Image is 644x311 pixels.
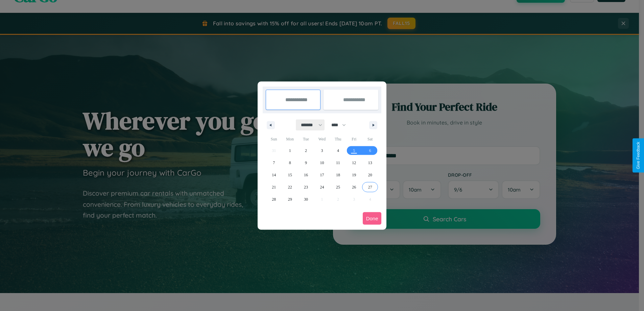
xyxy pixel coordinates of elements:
span: 18 [336,169,340,181]
button: 24 [314,181,330,193]
span: 5 [353,145,355,157]
button: 6 [362,145,378,157]
span: 4 [337,145,339,157]
span: 2 [305,145,307,157]
span: 28 [272,193,276,205]
span: 14 [272,169,276,181]
div: Give Feedback [636,142,641,169]
button: 30 [298,193,314,205]
button: 14 [266,169,282,181]
button: 16 [298,169,314,181]
span: 15 [288,169,292,181]
span: 6 [369,145,371,157]
span: 10 [320,157,324,169]
button: 3 [314,145,330,157]
button: 21 [266,181,282,193]
span: 11 [336,157,340,169]
span: 19 [352,169,356,181]
button: 8 [282,157,298,169]
span: Wed [314,134,330,145]
button: 12 [346,157,362,169]
span: 23 [304,181,308,193]
button: 19 [346,169,362,181]
button: 22 [282,181,298,193]
span: 30 [304,193,308,205]
button: 2 [298,145,314,157]
span: 25 [336,181,340,193]
span: 1 [289,145,291,157]
button: 17 [314,169,330,181]
button: 15 [282,169,298,181]
button: 27 [362,181,378,193]
span: 21 [272,181,276,193]
button: 29 [282,193,298,205]
button: 4 [330,145,346,157]
span: 12 [352,157,356,169]
button: 26 [346,181,362,193]
button: 18 [330,169,346,181]
span: 24 [320,181,324,193]
button: 9 [298,157,314,169]
span: 8 [289,157,291,169]
span: Fri [346,134,362,145]
span: 7 [273,157,275,169]
span: Tue [298,134,314,145]
span: 22 [288,181,292,193]
button: 5 [346,145,362,157]
button: 28 [266,193,282,205]
button: 7 [266,157,282,169]
button: 20 [362,169,378,181]
span: 29 [288,193,292,205]
span: Mon [282,134,298,145]
button: 13 [362,157,378,169]
button: Done [363,212,382,225]
span: 9 [305,157,307,169]
span: Sun [266,134,282,145]
span: 3 [321,145,323,157]
button: 23 [298,181,314,193]
button: 25 [330,181,346,193]
span: 27 [368,181,372,193]
span: 13 [368,157,372,169]
span: 16 [304,169,308,181]
span: Thu [330,134,346,145]
span: 26 [352,181,356,193]
button: 10 [314,157,330,169]
span: 20 [368,169,372,181]
span: Sat [362,134,378,145]
button: 11 [330,157,346,169]
button: 1 [282,145,298,157]
span: 17 [320,169,324,181]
